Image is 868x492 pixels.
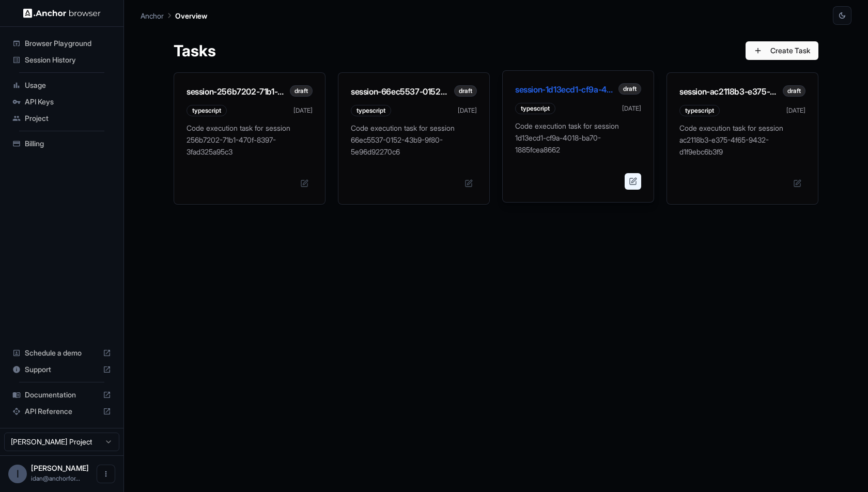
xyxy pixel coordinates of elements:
span: Support [25,364,99,375]
div: API Reference [8,403,115,420]
h3: session-256b7202-71b1-470f-8397-3fad325a95c3 [187,85,290,98]
h3: session-66ec5537-0152-43b9-9f80-5e96d92270c6 [351,85,454,98]
span: Browser Playground [25,38,111,49]
p: Code execution task for session ac2118b3-e375-4f65-9432-d1f9ebc6b3f9 [679,122,805,158]
span: [DATE] [622,104,641,113]
img: Anchor Logo [23,8,101,18]
div: draft [783,85,805,97]
span: Billing [25,139,111,149]
span: Project [25,113,111,124]
div: draft [454,85,477,97]
button: Open menu [97,465,115,483]
p: Code execution task for session 256b7202-71b1-470f-8397-3fad325a95c3 [187,122,313,158]
p: Anchor [141,10,164,21]
div: Billing [8,135,115,152]
span: idan@anchorforge.io [31,474,80,482]
h3: session-1d13ecd1-cf9a-4018-ba70-1885fcea8662 [515,83,618,96]
nav: breadcrumb [141,10,207,21]
div: Schedule a demo [8,345,115,361]
span: Schedule a demo [25,348,99,358]
p: Code execution task for session 66ec5537-0152-43b9-9f80-5e96d92270c6 [351,122,477,158]
div: draft [290,85,313,97]
div: API Keys [8,94,115,110]
p: Code execution task for session 1d13ecd1-cf9a-4018-ba70-1885fcea8662 [515,120,641,156]
span: [DATE] [786,106,805,115]
span: Idan Raman [31,464,89,472]
div: typescript [515,103,555,114]
div: draft [618,83,641,95]
div: Project [8,110,115,127]
p: Overview [175,10,207,21]
span: Usage [25,80,111,90]
div: I [8,465,27,483]
div: Support [8,361,115,378]
span: [DATE] [458,106,477,115]
span: Documentation [25,390,99,400]
span: API Reference [25,406,99,417]
div: typescript [187,105,227,116]
div: Session History [8,52,115,68]
span: Session History [25,55,111,65]
div: Browser Playground [8,35,115,52]
div: typescript [351,105,391,116]
button: Create Task [746,41,818,60]
div: Documentation [8,387,115,403]
h3: session-ac2118b3-e375-4f65-9432-d1f9ebc6b3f9 [679,85,783,98]
div: typescript [679,105,720,116]
span: API Keys [25,97,111,107]
h1: Tasks [174,41,216,60]
span: [DATE] [293,106,313,115]
div: Usage [8,77,115,94]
